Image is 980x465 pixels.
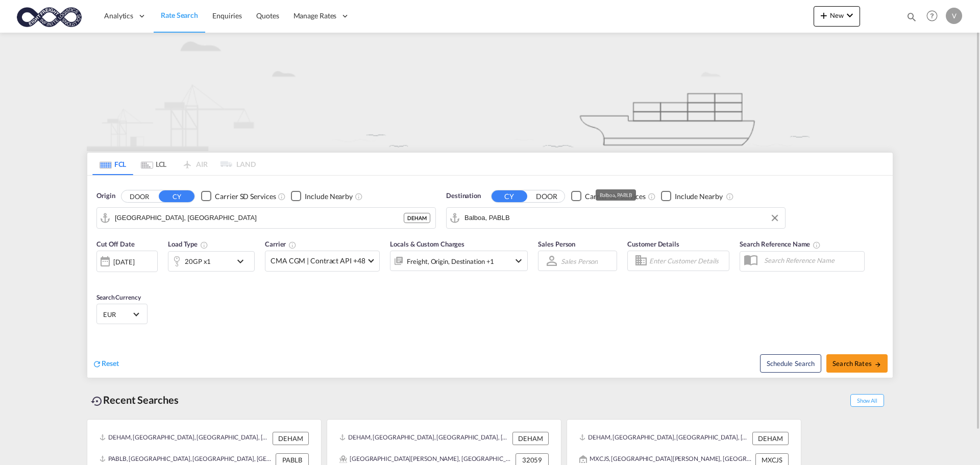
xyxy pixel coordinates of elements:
[814,6,860,27] button: icon-plus 400-fgNewicon-chevron-down
[87,33,893,151] img: new-FCL.png
[159,190,194,202] button: CY
[560,254,599,268] md-select: Sales Person
[538,240,575,248] span: Sales Person
[96,251,158,272] div: [DATE]
[161,11,198,19] span: Rate Search
[185,254,211,268] div: 20GP x1
[87,176,893,378] div: Origin DOOR CY Checkbox No InkUnchecked: Search for CY (Container Yard) services for all selected...
[585,191,646,202] div: Carrier SD Services
[627,240,679,248] span: Customer Details
[92,153,133,175] md-tab-item: FCL
[661,191,723,202] md-checkbox: Checkbox No Ink
[168,251,255,272] div: 20GP x1icon-chevron-down
[726,192,734,201] md-icon: Unchecked: Ignores neighbouring ports when fetching rates.Checked : Includes neighbouring ports w...
[571,191,646,202] md-checkbox: Checkbox No Ink
[874,361,881,368] md-icon: icon-arrow-right
[740,240,821,248] span: Search Reference Name
[492,190,527,202] button: CY
[579,432,750,445] div: DEHAM, Hamburg, Germany, Western Europe, Europe
[91,395,103,407] md-icon: icon-backup-restore
[102,359,119,368] span: Reset
[256,11,279,20] span: Quotes
[826,354,888,373] button: Search Ratesicon-arrow-right
[844,9,856,21] md-icon: icon-chevron-down
[832,359,881,368] span: Search Rates
[273,432,309,445] div: DEHAM
[96,293,141,301] span: Search Currency
[752,432,789,445] div: DEHAM
[96,271,104,285] md-datepicker: Select
[675,191,723,202] div: Include Nearby
[92,358,119,370] div: icon-refreshReset
[407,254,494,268] div: Freight Origin Destination Factory Stuffing
[15,5,84,28] img: c818b980817911efbdc1a76df449e905.png
[390,240,464,248] span: Locals & Custom Charges
[215,191,276,202] div: Carrier SD Services
[447,208,785,228] md-input-container: Balboa, PABLB
[92,153,256,175] md-pagination-wrapper: Use the left and right arrow keys to navigate between tabs
[291,191,353,202] md-checkbox: Checkbox No Ink
[404,213,430,223] div: DEHAM
[760,354,821,373] button: Note: By default Schedule search will only considerorigin ports, destination ports and cut off da...
[115,210,404,226] input: Search by Port
[100,432,270,445] div: DEHAM, Hamburg, Germany, Western Europe, Europe
[102,307,142,322] md-select: Select Currency: € EUREuro
[96,191,115,201] span: Origin
[212,11,242,20] span: Enquiries
[390,251,528,271] div: Freight Origin Destination Factory Stuffingicon-chevron-down
[759,253,864,268] input: Search Reference Name
[923,7,946,26] div: Help
[355,192,363,201] md-icon: Unchecked: Ignores neighbouring ports when fetching rates.Checked : Includes neighbouring ports w...
[923,7,941,25] span: Help
[946,8,962,24] div: V
[649,253,726,268] input: Enter Customer Details
[818,9,830,21] md-icon: icon-plus 400-fg
[200,241,208,249] md-icon: icon-information-outline
[813,241,821,249] md-icon: Your search will be saved by the below given name
[446,191,481,201] span: Destination
[600,189,632,201] div: Balboa, PABLB
[339,432,510,445] div: DEHAM, Hamburg, Germany, Western Europe, Europe
[906,11,917,27] div: icon-magnify
[818,11,856,19] span: New
[133,153,174,175] md-tab-item: LCL
[87,388,183,411] div: Recent Searches
[121,190,157,202] button: DOOR
[278,192,286,201] md-icon: Unchecked: Search for CY (Container Yard) services for all selected carriers.Checked : Search for...
[850,394,884,407] span: Show All
[234,255,252,267] md-icon: icon-chevron-down
[648,192,656,201] md-icon: Unchecked: Search for CY (Container Yard) services for all selected carriers.Checked : Search for...
[92,359,102,369] md-icon: icon-refresh
[201,191,276,202] md-checkbox: Checkbox No Ink
[293,11,337,21] span: Manage Rates
[529,190,565,202] button: DOOR
[271,256,365,266] span: CMA CGM | Contract API +48
[512,255,525,267] md-icon: icon-chevron-down
[103,310,132,319] span: EUR
[305,191,353,202] div: Include Nearby
[464,210,780,226] input: Search by Port
[767,210,782,226] button: Clear Input
[96,240,135,248] span: Cut Off Date
[168,240,208,248] span: Load Type
[113,257,134,266] div: [DATE]
[512,432,549,445] div: DEHAM
[104,11,133,21] span: Analytics
[97,208,435,228] md-input-container: Hamburg, DEHAM
[288,241,297,249] md-icon: The selected Trucker/Carrierwill be displayed in the rate results If the rates are from another f...
[906,11,917,22] md-icon: icon-magnify
[265,240,297,248] span: Carrier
